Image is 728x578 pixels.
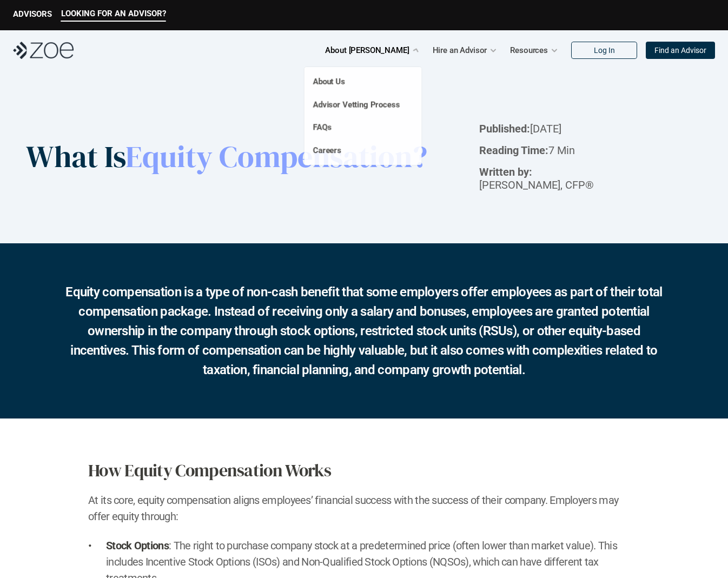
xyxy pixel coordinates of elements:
[88,457,640,483] h2: How Equity Compensation Works
[313,122,332,132] a: FAQs
[571,42,637,59] a: Log In
[654,46,706,55] p: Find an Advisor
[479,122,699,135] p: [DATE]
[479,144,548,157] strong: Reading Time:
[433,42,487,58] p: Hire an Advisor
[26,136,125,177] span: What Is
[313,99,400,109] a: Advisor Vetting Process
[313,145,342,155] a: Careers
[594,46,615,55] p: Log In
[479,165,532,178] strong: Written by:
[479,144,575,157] p: 7 Min
[510,42,548,58] p: Resources
[646,42,715,59] a: Find an Advisor
[325,42,409,58] p: About [PERSON_NAME]
[13,9,52,19] p: ADVISORS
[61,9,166,18] p: LOOKING FOR AN ADVISOR?
[106,539,169,552] strong: Stock Options
[26,138,439,175] p: Equity Compensation?
[88,492,640,524] h2: At its core, equity compensation aligns employees’ financial success with the success of their co...
[479,122,530,135] strong: Published:
[479,165,611,191] p: [PERSON_NAME], CFP®
[313,77,345,87] a: About Us
[61,282,667,380] h2: Equity compensation is a type of non-cash benefit that some employers offer employees as part of ...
